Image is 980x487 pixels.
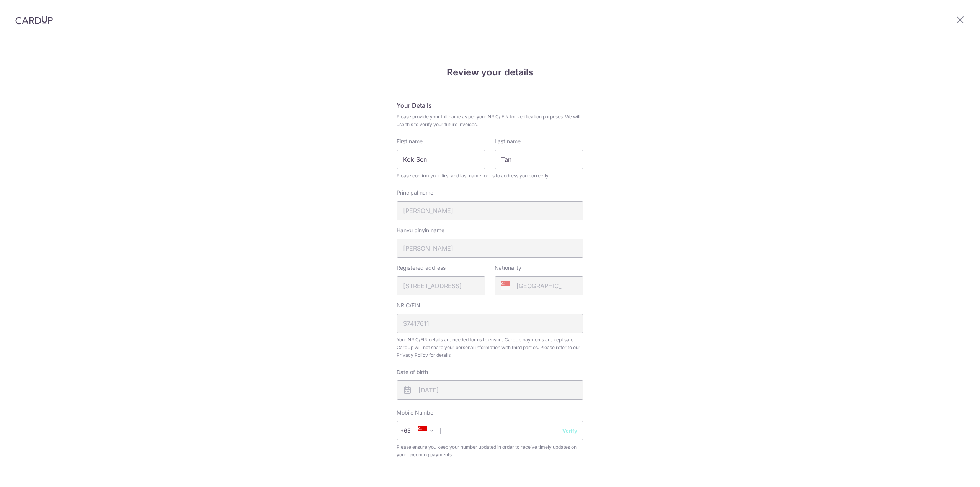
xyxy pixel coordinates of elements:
img: CardUp [15,15,53,25]
span: Please confirm your first and last name for us to address you correctly [397,172,583,180]
label: Last name [495,138,521,145]
span: Please ensure you keep your number updated in order to receive timely updates on your upcoming pa... [397,443,583,459]
label: Mobile Number [397,409,435,416]
label: Registered address [397,264,446,272]
input: Last name [495,150,583,169]
button: Verify [562,427,577,435]
input: First Name [397,150,485,169]
iframe: Opens a widget where you can find more information [931,464,972,483]
span: +65 [403,426,421,435]
span: Please provide your full name as per your NRIC/ FIN for verification purposes. We will use this t... [397,113,583,128]
label: Principal name [397,189,433,197]
span: +65 [400,426,421,435]
label: Nationality [495,264,521,272]
h4: Review your details [397,66,583,79]
span: Your NRIC/FIN details are needed for us to ensure CardUp payments are kept safe. CardUp will not ... [397,336,583,359]
label: Date of birth [397,368,428,376]
label: NRIC/FIN [397,302,420,309]
label: First name [397,138,423,145]
label: Hanyu pinyin name [397,226,444,234]
h5: Your Details [397,101,583,110]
